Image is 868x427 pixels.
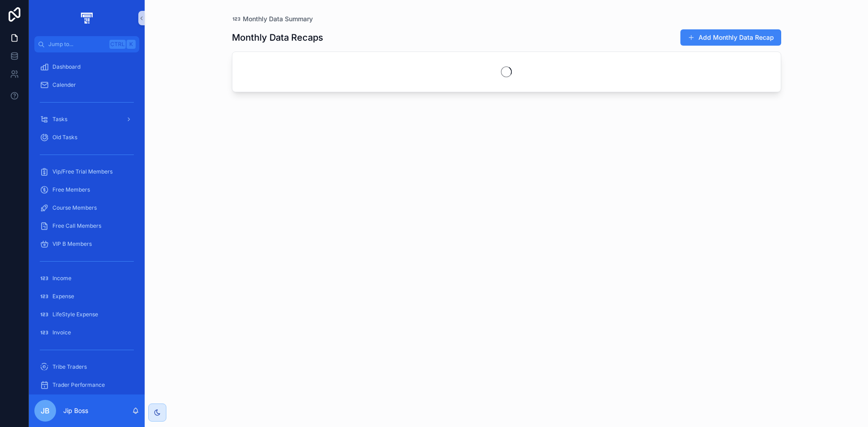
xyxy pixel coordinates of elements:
a: Course Members [34,200,139,216]
button: Add Monthly Data Recap [680,29,781,46]
a: Calender [34,77,139,93]
img: App logo [79,11,94,25]
a: Dashboard [34,59,139,75]
p: Jip Boss [63,406,88,415]
span: Free Call Members [52,222,101,230]
span: K [127,41,135,48]
span: Jump to... [48,41,106,48]
span: Expense [52,293,74,300]
a: Old Tasks [34,129,139,145]
span: Monthly Data Summary [243,14,313,23]
a: Tribe Traders [34,359,139,375]
a: Free Call Members [34,218,139,234]
span: VIP B Members [52,240,92,248]
a: Invoice [34,324,139,341]
a: Expense [34,288,139,305]
h1: Monthly Data Recaps [232,31,323,44]
a: Free Members [34,182,139,198]
span: Dashboard [52,63,80,70]
span: Vip/Free Trial Members [52,168,113,175]
span: Free Members [52,186,90,193]
span: Trader Performance [52,381,105,389]
button: Jump to...CtrlK [34,36,139,52]
span: Calender [52,81,76,89]
span: Tasks [52,116,67,123]
a: Trader Performance [34,377,139,393]
a: Income [34,270,139,286]
span: Invoice [52,329,71,336]
span: Ctrl [109,40,126,49]
span: Tribe Traders [52,363,87,371]
a: Vip/Free Trial Members [34,164,139,180]
span: Old Tasks [52,134,77,141]
span: JB [41,405,50,416]
a: LifeStyle Expense [34,306,139,323]
a: Monthly Data Summary [232,14,313,23]
a: VIP B Members [34,236,139,252]
span: Income [52,275,71,282]
a: Tasks [34,111,139,127]
div: scrollable content [29,52,145,394]
span: Course Members [52,204,97,211]
span: LifeStyle Expense [52,311,98,318]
